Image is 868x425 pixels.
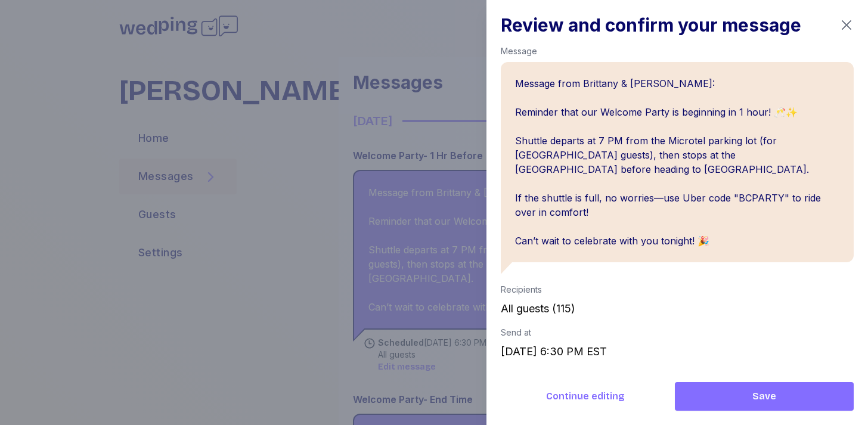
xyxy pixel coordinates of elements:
[501,382,670,411] button: Continue editing
[501,327,854,339] div: Send at
[501,62,854,262] div: Message from Brittany & [PERSON_NAME]: Reminder that our Welcome Party is beginning in 1 hour! 🥂✨...
[501,45,854,57] div: Message
[501,14,801,36] h1: Review and confirm your message
[546,389,625,404] span: Continue editing
[501,300,854,317] div: All guests ( 115 )
[675,382,854,411] button: Save
[501,284,854,296] div: Recipients
[501,343,854,360] div: [DATE] 6:30 PM EST
[752,389,776,404] span: Save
